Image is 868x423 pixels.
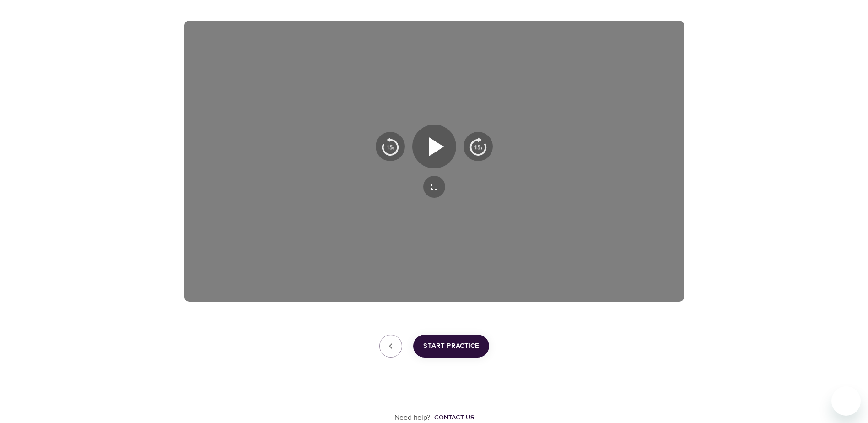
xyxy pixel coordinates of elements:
iframe: Button to launch messaging window [831,386,861,416]
img: 15s_next.svg [469,137,487,156]
div: Contact us [434,413,474,422]
button: Start Practice [413,335,489,358]
span: Start Practice [423,340,479,352]
a: Contact us [431,413,474,422]
p: Need help? [394,412,431,423]
img: 15s_prev.svg [381,137,399,156]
